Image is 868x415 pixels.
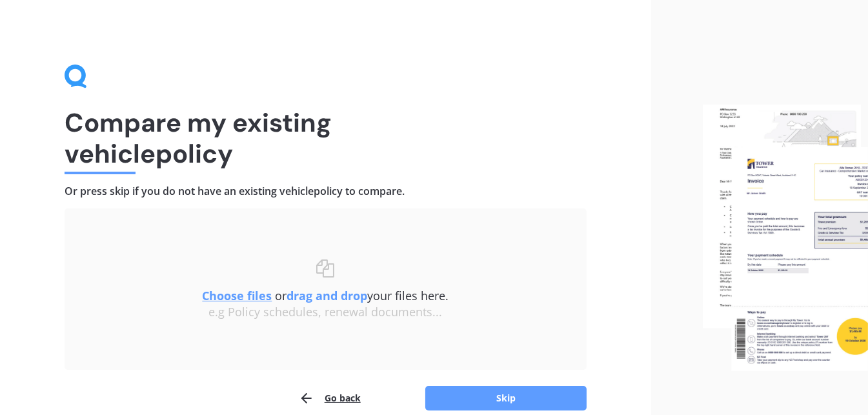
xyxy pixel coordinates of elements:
span: or your files here. [202,288,449,303]
h1: Compare my existing vehicle policy [65,107,587,169]
img: files.webp [703,105,868,372]
u: Choose files [202,288,272,303]
button: Skip [425,386,587,410]
div: e.g Policy schedules, renewal documents... [90,305,561,319]
h4: Or press skip if you do not have an existing vehicle policy to compare. [65,185,587,198]
b: drag and drop [287,288,367,303]
button: Go back [299,385,361,411]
